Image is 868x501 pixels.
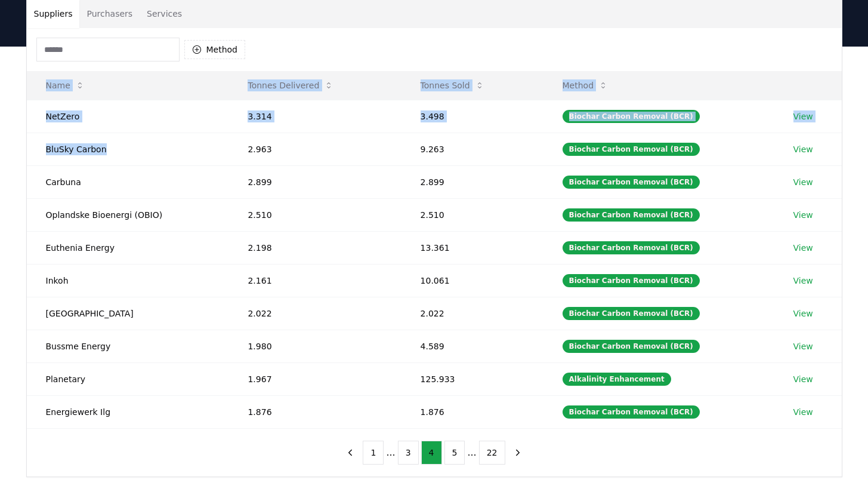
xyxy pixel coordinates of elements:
[563,307,700,320] div: Biochar Carbon Removal (BCR)
[793,340,813,352] a: View
[467,445,476,460] li: ...
[563,143,700,156] div: Biochar Carbon Removal (BCR)
[411,73,494,97] button: Tonnes Sold
[238,73,343,97] button: Tonnes Delivered
[563,405,700,419] div: Biochar Carbon Removal (BCR)
[793,242,813,254] a: View
[793,143,813,155] a: View
[228,395,401,428] td: 1.876
[228,133,401,165] td: 2.963
[421,441,442,465] button: 4
[401,165,543,198] td: 2.899
[793,373,813,385] a: View
[363,441,384,465] button: 1
[27,362,229,395] td: Planetary
[563,241,700,254] div: Biochar Carbon Removal (BCR)
[27,395,229,428] td: Energiewerk Ilg
[793,209,813,221] a: View
[508,441,528,465] button: next page
[793,406,813,418] a: View
[563,176,700,189] div: Biochar Carbon Removal (BCR)
[340,441,360,465] button: previous page
[401,362,543,395] td: 125.933
[401,133,543,165] td: 9.263
[401,297,543,330] td: 2.022
[184,40,246,59] button: Method
[27,231,229,264] td: Euthenia Energy
[27,330,229,362] td: Bussme Energy
[27,133,229,165] td: BluSky Carbon
[27,297,229,330] td: [GEOGRAPHIC_DATA]
[793,275,813,287] a: View
[563,274,700,287] div: Biochar Carbon Removal (BCR)
[401,395,543,428] td: 1.876
[36,73,94,97] button: Name
[228,231,401,264] td: 2.198
[553,73,618,97] button: Method
[401,264,543,297] td: 10.061
[228,198,401,231] td: 2.510
[386,445,395,460] li: ...
[479,441,505,465] button: 22
[27,198,229,231] td: Oplandske Bioenergi (OBIO)
[563,208,700,222] div: Biochar Carbon Removal (BCR)
[401,330,543,362] td: 4.589
[444,441,465,465] button: 5
[228,100,401,133] td: 3.314
[401,198,543,231] td: 2.510
[401,231,543,264] td: 13.361
[228,165,401,198] td: 2.899
[27,100,229,133] td: NetZero
[228,362,401,395] td: 1.967
[563,373,671,386] div: Alkalinity Enhancement
[27,264,229,297] td: Inkoh
[228,297,401,330] td: 2.022
[793,176,813,188] a: View
[398,441,419,465] button: 3
[563,340,700,353] div: Biochar Carbon Removal (BCR)
[793,308,813,319] a: View
[563,110,700,123] div: Biochar Carbon Removal (BCR)
[401,100,543,133] td: 3.498
[793,110,813,122] a: View
[228,264,401,297] td: 2.161
[228,330,401,362] td: 1.980
[27,165,229,198] td: Carbuna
